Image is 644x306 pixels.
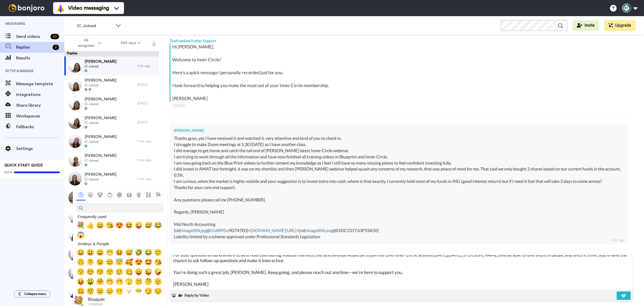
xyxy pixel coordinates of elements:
[85,83,116,87] span: IC Joined
[137,64,156,68] div: 4 hr. ago
[68,4,109,12] span: Video messaging
[604,20,635,31] button: Upgrade
[16,91,64,98] span: Integrations
[16,113,64,119] span: Workspaces
[178,291,211,300] button: Reply by Video
[77,23,113,29] span: IC Joined
[85,172,116,177] span: [PERSON_NAME]
[174,135,624,240] div: Thanks guys, yes I have received it and watched it, very attentive and kind of you to check in. I...
[68,191,82,204] img: d6ebb920-cbe2-4077-91c9-9ab74c3b6093-thumb.jpg
[64,51,159,56] div: Replies
[111,38,151,48] button: 365 days
[85,134,116,140] span: [PERSON_NAME]
[14,290,50,297] button: Collapse menu
[16,44,50,51] span: Replies
[85,78,116,83] span: [PERSON_NAME]
[173,103,630,108] div: [DATE]
[64,207,159,226] a: [PERSON_NAME]IC Joined1 mo. ago
[250,228,296,233] a: [DOMAIN_NAME][URL]
[68,210,82,223] img: 8adf16ad-02ea-4b6c-a9ed-ada59afed5c9-thumb.jpg
[85,64,116,69] span: IC Joined
[4,170,13,175] span: 100%
[68,266,82,280] img: d00bdba9-20ba-41e6-b30e-1251444828e2-thumb.jpg
[170,255,633,290] textarea: Hi [PERSON_NAME], Thanks so much for your message. It’s fantastic to hear how much progress you’v...
[16,145,64,152] span: Settings
[85,121,116,125] span: IC Joined
[68,285,82,298] img: 6a1ee700-93eb-4b90-baa6-a89af60c8bb3-thumb.jpg
[64,151,159,169] a: [PERSON_NAME]IC Joined1 mo. ago
[85,97,116,102] span: [PERSON_NAME]
[85,102,116,106] span: IC Joined
[6,4,47,12] img: bj-logo-header-white.svg
[64,56,159,75] a: [PERSON_NAME]IC Joined4 hr. ago
[16,124,64,130] span: Fallbacks
[68,229,82,242] img: 7e7804d3-edeb-42cd-9f36-433826944d6e-thumb.jpg
[137,158,156,162] div: 1 mo. ago
[64,264,159,282] a: [PERSON_NAME]IC Joined2 mo. ago
[75,38,97,48] span: All assignees
[68,116,82,129] img: 94261c5b-cdc2-4473-b6d2-ce60dd7adf29-thumb.jpg
[24,292,46,296] span: Collapse menu
[53,45,59,50] div: 2
[137,83,156,87] div: [DATE]
[172,44,632,102] div: Hi [PERSON_NAME], Welcome to Inner Circle! Here's a quick message I personally recorded just for ...
[611,237,625,243] div: 4 hr. ago
[182,228,206,233] a: image004.jpg
[64,169,159,188] a: [PERSON_NAME]IC Joined1 mo. ago
[306,228,332,233] a: image004.png
[85,153,116,158] span: [PERSON_NAME]
[68,153,82,167] img: d4713650-0ded-4728-8c9f-2f1381dbcd8c-thumb.jpg
[621,293,627,298] img: send-white.svg
[137,139,156,143] div: 1 mo. ago
[56,4,65,12] img: vm-color.svg
[68,97,82,110] img: 34fe7e53-c09c-4c77-b084-05079f7f1917-thumb.jpg
[68,78,82,91] img: e1c29636-f2de-4178-8888-15ff7bf99939-thumb.jpg
[573,20,599,31] button: Invite
[137,120,156,124] div: [DATE]
[170,35,633,44] div: TheFreedomTrader Support
[85,115,116,121] span: [PERSON_NAME]
[68,59,82,73] img: c7c9075b-0c68-4ed1-b4ef-1f43bb80bfe4-thumb.jpg
[150,39,158,47] button: Export all results that match these filters now.
[85,59,116,64] span: [PERSON_NAME]
[16,33,48,40] span: Send videos
[174,128,624,133] div: [PERSON_NAME]
[64,282,159,301] a: [PERSON_NAME]IC Joined2 mo. ago
[210,228,229,233] a: 01d8fff5.e
[64,245,159,264] a: [PERSON_NAME]IC Joined2 mo. ago
[64,188,159,207] a: [PERSON_NAME]IC Joined1 mo. ago
[64,226,159,245] a: [PERSON_NAME]IC Joined2 mo. ago
[64,94,159,113] a: [PERSON_NAME]IC Joined[DATE]
[50,34,59,39] div: 23
[137,177,156,181] div: 1 mo. ago
[68,247,82,261] img: f64da8f0-51dd-4864-a9eb-93934269470b-thumb.jpg
[85,140,116,144] span: IC Joined
[64,113,159,132] a: [PERSON_NAME]IC Joined[DATE]
[64,132,159,151] a: [PERSON_NAME]IC Joined1 mo. ago
[16,81,64,87] span: Message template
[152,41,156,46] img: export.svg
[85,177,116,182] span: IC Joined
[64,75,159,94] a: [PERSON_NAME]IC Joined[DATE]
[68,172,82,186] img: 80615498-f200-454d-b68d-8d345a2079e7-thumb.jpg
[16,102,64,109] span: Share library
[4,163,43,167] span: QUICK START GUIDE
[85,158,116,163] span: IC Joined
[68,134,82,148] img: d7aa2b82-82b3-4a23-a564-65b38ffaa5d5-thumb.jpg
[137,101,156,106] div: [DATE]
[16,55,64,61] span: Results
[65,35,111,51] button: All assignees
